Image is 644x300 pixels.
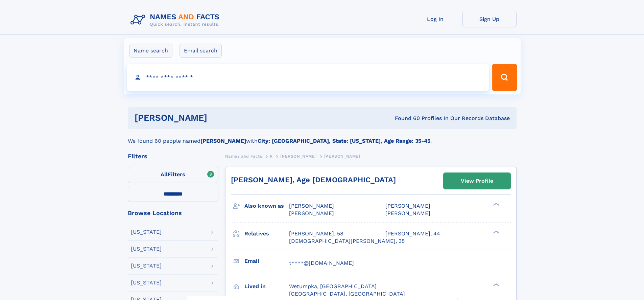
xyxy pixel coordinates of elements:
[131,246,162,252] div: [US_STATE]
[244,200,289,212] h3: Also known as
[289,283,377,290] span: Wetumpka, [GEOGRAPHIC_DATA]
[461,173,493,189] div: View Profile
[244,255,289,267] h3: Email
[289,210,334,216] span: [PERSON_NAME]
[270,154,273,159] span: R
[492,202,500,207] div: ❯
[462,11,517,27] a: Sign Up
[270,152,273,160] a: R
[225,152,262,160] a: Names and Facts
[128,210,218,216] div: Browse Locations
[289,291,405,297] span: [GEOGRAPHIC_DATA], [GEOGRAPHIC_DATA]
[129,44,172,58] label: Name search
[385,210,430,216] span: [PERSON_NAME]
[324,154,360,159] span: [PERSON_NAME]
[180,44,222,58] label: Email search
[492,282,500,287] div: ❯
[135,114,301,122] h1: [PERSON_NAME]
[301,115,510,122] div: Found 60 Profiles In Our Records Database
[289,230,343,237] a: [PERSON_NAME], 58
[131,263,162,269] div: [US_STATE]
[128,167,218,183] label: Filters
[231,176,396,184] a: [PERSON_NAME], Age [DEMOGRAPHIC_DATA]
[258,138,430,144] b: City: [GEOGRAPHIC_DATA], State: [US_STATE], Age Range: 35-45
[385,203,430,209] span: [PERSON_NAME]
[128,153,218,159] div: Filters
[244,228,289,239] h3: Relatives
[289,237,405,245] a: [DEMOGRAPHIC_DATA][PERSON_NAME], 35
[131,229,162,235] div: [US_STATE]
[280,152,316,160] a: [PERSON_NAME]
[444,173,510,189] a: View Profile
[280,154,316,159] span: [PERSON_NAME]
[492,64,517,91] button: Search Button
[408,11,462,27] a: Log In
[289,203,334,209] span: [PERSON_NAME]
[244,281,289,292] h3: Lived in
[200,138,246,144] b: [PERSON_NAME]
[161,171,168,178] span: All
[492,230,500,234] div: ❯
[385,230,440,237] a: [PERSON_NAME], 44
[131,280,162,285] div: [US_STATE]
[128,11,225,29] img: Logo Names and Facts
[127,64,489,91] input: search input
[128,129,517,145] div: We found 60 people named with .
